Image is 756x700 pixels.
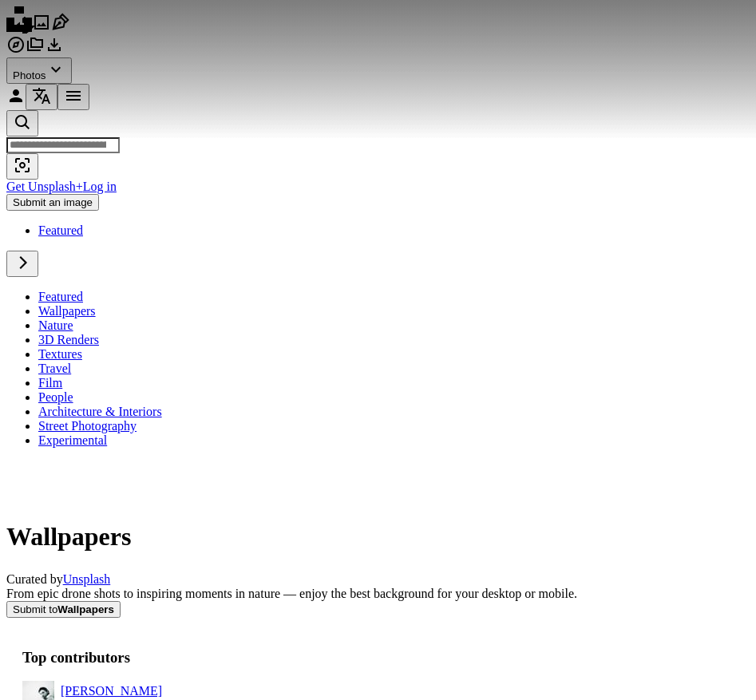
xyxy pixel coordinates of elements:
strong: Wallpapers [57,603,114,615]
a: Unsplash [63,572,111,586]
a: Travel [38,362,71,375]
a: Textures [38,347,82,361]
a: Photos [32,21,51,34]
a: Experimental [38,433,107,447]
a: Film [38,376,62,390]
h1: Wallpapers [6,522,131,552]
h3: Top contributors [22,649,734,666]
a: Collections [26,43,45,57]
div: From epic drone shots to inspiring moments in nature — enjoy the best background for your desktop... [6,587,577,601]
a: Illustrations [51,21,70,34]
button: Visual search [6,153,38,180]
a: 3D Renders [38,333,99,346]
a: Log in / Sign up [6,94,26,108]
a: Nature [38,318,73,332]
a: Get Unsplash+ [6,180,83,193]
button: Menu [57,84,89,110]
a: Download History [45,43,64,57]
a: Featured [38,223,83,237]
span: Curated by [6,572,131,587]
a: Home — Unsplash [6,21,32,34]
form: Find visuals sitewide [6,110,750,180]
a: Architecture & Interiors [38,405,162,418]
button: Submit toWallpapers [6,601,121,618]
a: Wallpapers [38,304,96,318]
span: [PERSON_NAME] [61,684,162,698]
a: Street Photography [38,419,137,433]
button: Language [26,84,57,110]
button: Submit an image [6,194,99,211]
button: scroll list to the right [6,251,38,277]
a: Explore [6,43,26,57]
button: Select asset type [6,57,72,84]
a: Featured [38,290,83,303]
a: People [38,390,73,404]
button: Search Unsplash [6,110,38,136]
a: Log in [83,180,117,193]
